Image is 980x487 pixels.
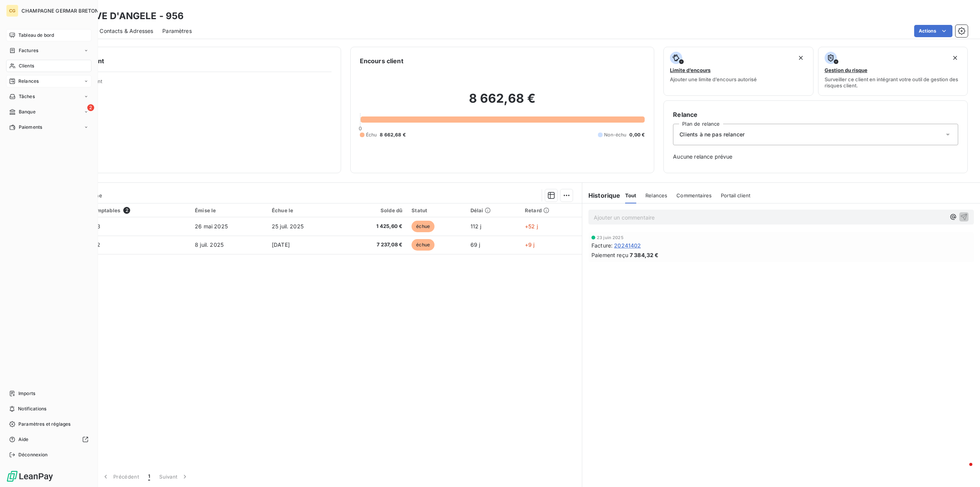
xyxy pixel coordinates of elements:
[347,223,402,230] span: 1 425,60 €
[6,433,91,446] a: Aide
[46,56,332,66] h6: Informations client
[673,153,958,161] span: Aucune relance prévue
[73,207,186,214] div: Pièces comptables
[359,125,362,131] span: 0
[18,390,35,397] span: Imports
[582,191,621,200] h6: Historique
[195,223,228,230] span: 26 mai 2025
[721,192,750,198] span: Portail client
[914,25,952,37] button: Actions
[614,241,641,249] span: 20241402
[162,27,192,35] span: Paramètres
[6,5,18,17] div: CG
[19,124,42,131] span: Paiements
[347,241,402,249] span: 7 237,08 €
[360,56,403,66] h6: Encours client
[670,76,757,82] span: Ajouter une limite d’encours autorisé
[195,241,224,248] span: 8 juil. 2025
[591,251,628,259] span: Paiement reçu
[630,251,659,259] span: 7 384,32 €
[679,131,745,138] span: Clients à ne pas relancer
[19,47,38,54] span: Factures
[525,241,535,248] span: +9 j
[100,27,153,35] span: Contacts & Adresses
[67,9,184,23] h3: LA CAVE D'ANGELE - 956
[19,108,36,115] span: Banque
[18,436,29,443] span: Aide
[19,62,34,69] span: Clients
[380,131,406,138] span: 8 662,68 €
[19,93,35,100] span: Tâches
[21,8,99,14] span: CHAMPAGNE GERMAR BRETON
[18,405,46,412] span: Notifications
[470,207,516,213] div: Délai
[591,241,612,249] span: Facture :
[360,91,645,114] h2: 8 662,68 €
[18,78,39,85] span: Relances
[670,67,710,73] span: Limite d’encours
[62,78,332,89] span: Propriétés Client
[954,461,972,479] iframe: Intercom live chat
[825,76,961,89] span: Surveiller ce client en intégrant votre outil de gestion des risques client.
[272,207,338,213] div: Échue le
[155,469,193,485] button: Suivant
[412,239,434,251] span: échue
[412,207,461,213] div: Statut
[525,207,577,213] div: Retard
[470,241,480,248] span: 69 j
[825,67,867,73] span: Gestion du risque
[366,131,377,138] span: Échu
[347,207,402,213] div: Solde dû
[97,469,144,485] button: Précédent
[645,192,667,198] span: Relances
[412,221,434,232] span: échue
[673,110,958,119] h6: Relance
[18,32,54,39] span: Tableau de bord
[272,241,290,248] span: [DATE]
[470,223,482,230] span: 112 j
[18,421,70,428] span: Paramètres et réglages
[144,469,155,485] button: 1
[625,192,637,198] span: Tout
[195,207,263,213] div: Émise le
[597,235,624,240] span: 23 juin 2025
[663,47,813,96] button: Limite d’encoursAjouter une limite d’encours autorisé
[123,207,130,214] span: 2
[18,451,48,458] span: Déconnexion
[87,104,94,111] span: 2
[525,223,538,230] span: +52 j
[148,473,150,480] span: 1
[818,47,968,96] button: Gestion du risqueSurveiller ce client en intégrant votre outil de gestion des risques client.
[604,131,626,138] span: Non-échu
[629,131,645,138] span: 0,00 €
[676,192,712,198] span: Commentaires
[272,223,304,230] span: 25 juil. 2025
[6,470,54,482] img: Logo LeanPay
